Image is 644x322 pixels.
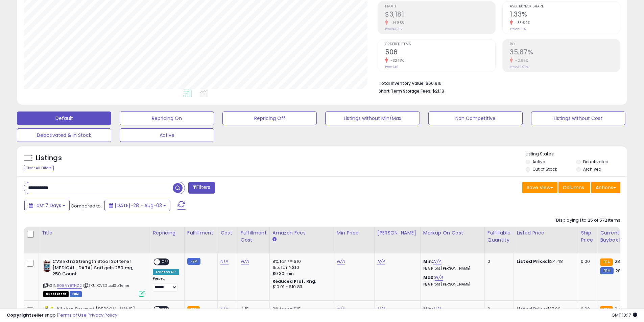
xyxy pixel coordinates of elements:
label: Archived [583,166,601,172]
p: Listing States: [526,151,627,157]
button: Non Competitive [428,112,523,125]
div: Amazon Fees [272,229,331,237]
a: B08VY8TNZ2 [57,283,82,289]
div: Cost [220,229,235,237]
button: Actions [591,182,620,193]
a: N/A [435,274,443,281]
li: $60,916 [379,79,615,87]
h2: $3,181 [385,10,495,20]
div: Min Price [337,229,372,237]
a: N/A [433,258,441,265]
span: Profit [385,5,495,8]
b: Short Term Storage Fees: [379,88,431,94]
label: Active [532,159,545,165]
img: 41lo2wPRusL._SL40_.jpg [43,258,51,272]
span: ROI [510,43,620,46]
div: Fulfillment Cost [241,229,267,244]
div: Fulfillable Quantity [487,229,511,244]
small: -14.88% [388,20,405,25]
button: Default [17,112,111,125]
small: Prev: 36.96% [510,65,528,69]
div: Ship Price [581,229,594,244]
b: Min: [423,258,433,265]
b: Reduced Prof. Rng. [272,278,317,284]
h2: 1.33% [510,10,620,20]
button: Filters [188,182,215,194]
div: Markup on Cost [423,229,482,237]
div: Repricing [153,229,182,237]
b: Max: [423,274,435,280]
div: Title [42,229,147,237]
div: 8% for <= $10 [272,258,329,265]
span: Compared to: [71,203,102,209]
b: Listed Price: [517,258,547,265]
label: Out of Stock [532,166,557,172]
div: seller snap | | [7,312,117,319]
small: Prev: 2.00% [510,27,526,31]
div: 0.00 [581,258,592,265]
button: Active [120,128,214,142]
p: N/A Profit [PERSON_NAME] [423,282,479,287]
div: ASIN: [43,258,145,296]
div: $0.30 min [272,271,329,277]
small: Amazon Fees. [272,237,277,243]
button: [DATE]-28 - Aug-03 [104,200,170,211]
div: [PERSON_NAME] [377,229,418,237]
strong: Copyright [7,312,31,318]
div: Clear All Filters [24,165,54,171]
a: Privacy Policy [88,312,117,318]
div: Fulfillment [187,229,215,237]
small: -32.17% [388,58,404,63]
div: Amazon AI * [153,269,179,275]
a: N/A [337,258,345,265]
span: Avg. Buybox Share [510,5,620,8]
a: N/A [241,258,249,265]
button: Columns [558,182,590,193]
a: Terms of Use [58,312,87,318]
small: FBM [187,258,200,265]
h2: 35.87% [510,48,620,57]
h5: Listings [36,153,62,163]
b: Total Inventory Value: [379,80,425,86]
div: Current Buybox Price [600,229,635,244]
span: $21.18 [432,88,444,94]
div: Preset: [153,276,179,292]
span: [DATE]-28 - Aug-03 [115,202,162,209]
p: N/A Profit [PERSON_NAME] [423,266,479,271]
a: N/A [220,258,229,265]
span: OFF [160,259,171,265]
small: Prev: $3,737 [385,27,402,31]
span: Columns [563,184,584,191]
button: Repricing On [120,112,214,125]
div: Displaying 1 to 25 of 572 items [556,217,620,224]
small: -33.50% [513,20,530,25]
span: 2025-08-11 18:17 GMT [612,312,637,318]
button: Last 7 Days [24,200,70,211]
div: $24.48 [517,258,573,265]
span: | SKU: CVSStoolSoftener [83,283,129,288]
button: Save View [522,182,557,193]
button: Listings without Cost [531,112,625,125]
div: 0 [487,258,508,265]
span: All listings that are currently out of stock and unavailable for purchase on Amazon [43,291,69,297]
div: $10.01 - $10.83 [272,284,329,290]
span: FBM [70,291,82,297]
span: Ordered Items [385,43,495,46]
button: Listings without Min/Max [325,112,420,125]
label: Deactivated [583,159,609,165]
small: -2.95% [513,58,528,63]
span: Last 7 Days [34,202,61,209]
small: FBA [600,258,613,266]
button: Repricing Off [222,112,317,125]
button: Deactivated & In Stock [17,128,111,142]
span: 28.99 [615,268,627,274]
div: 15% for > $10 [272,265,329,271]
small: Prev: 746 [385,65,398,69]
small: FBM [600,267,613,274]
b: CVS Extra Strength Stool Softener [MEDICAL_DATA] Softgels 250 mg, 250 Count [52,258,135,279]
th: The percentage added to the cost of goods (COGS) that forms the calculator for Min & Max prices. [420,227,484,253]
h2: 506 [385,48,495,57]
span: 28.99 [615,258,627,265]
div: Listed Price [517,229,575,237]
a: N/A [377,258,385,265]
